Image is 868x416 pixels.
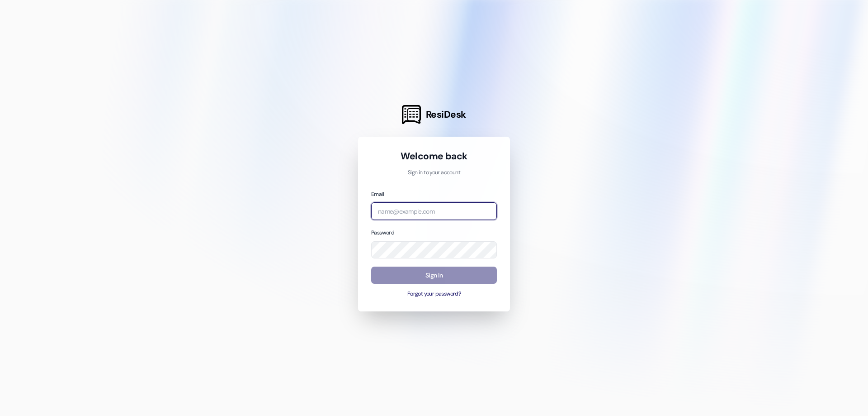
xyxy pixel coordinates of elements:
h1: Welcome back [371,150,497,163]
input: name@example.com [371,202,497,220]
button: Forgot your password? [371,290,497,298]
img: ResiDesk Logo [402,105,421,124]
button: Sign In [371,267,497,284]
label: Password [371,229,394,236]
span: ResiDesk [426,108,466,121]
label: Email [371,191,384,198]
p: Sign in to your account [371,169,497,177]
